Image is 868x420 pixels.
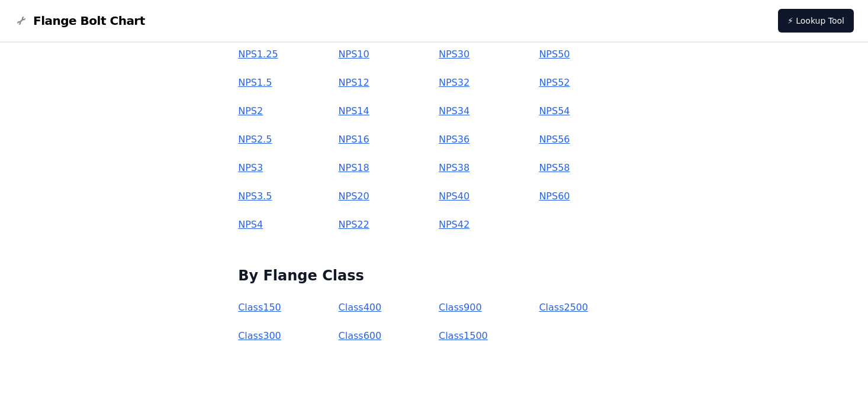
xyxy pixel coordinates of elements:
a: NPS30 [439,49,470,60]
img: Flange Bolt Chart Logo [14,14,28,28]
a: Class900 [439,302,482,313]
span: Flange Bolt Chart [33,12,145,29]
a: NPS1.5 [238,77,272,88]
a: NPS12 [339,77,369,88]
a: NPS3 [238,162,263,173]
a: NPS18 [339,162,369,173]
a: Flange Bolt Chart LogoFlange Bolt Chart [14,12,145,29]
a: NPS36 [439,134,470,145]
a: ⚡ Lookup Tool [778,9,854,33]
a: NPS1.25 [238,49,278,60]
a: NPS32 [439,77,470,88]
a: NPS40 [439,190,470,202]
a: NPS58 [539,162,570,173]
a: NPS16 [339,134,369,145]
a: NPS14 [339,105,369,117]
a: NPS4 [238,219,263,230]
a: NPS52 [539,77,570,88]
a: NPS50 [539,49,570,60]
a: Class300 [238,330,281,341]
a: NPS42 [439,219,470,230]
a: NPS22 [339,219,369,230]
a: NPS54 [539,105,570,117]
a: NPS3.5 [238,190,272,202]
a: Class600 [339,330,382,341]
a: Class2500 [539,302,588,313]
a: NPS34 [439,105,470,117]
a: NPS2 [238,105,263,117]
h2: By Flange Class [238,266,630,285]
a: NPS38 [439,162,470,173]
a: Class1500 [439,330,488,341]
a: NPS60 [539,190,570,202]
a: Class150 [238,302,281,313]
a: Class400 [339,302,382,313]
a: NPS20 [339,190,369,202]
a: NPS2.5 [238,134,272,145]
a: NPS10 [339,49,369,60]
a: NPS56 [539,134,570,145]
